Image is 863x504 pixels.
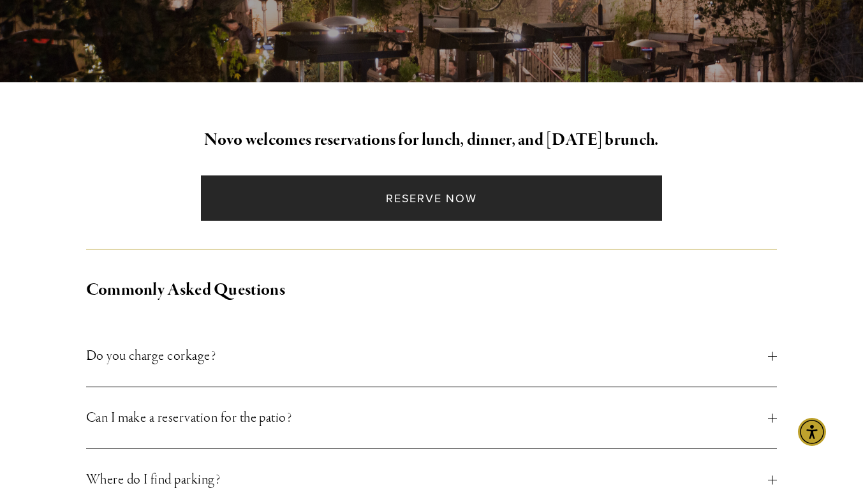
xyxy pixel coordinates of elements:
[86,277,778,304] h2: Commonly Asked Questions
[201,175,661,221] a: Reserve Now
[86,387,778,448] button: Can I make a reservation for the patio?
[86,325,778,387] button: Do you charge corkage?
[86,345,769,367] span: Do you charge corkage?
[86,468,769,491] span: Where do I find parking?
[798,418,826,446] div: Accessibility Menu
[86,127,778,154] h2: Novo welcomes reservations for lunch, dinner, and [DATE] brunch.
[86,406,769,429] span: Can I make a reservation for the patio?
